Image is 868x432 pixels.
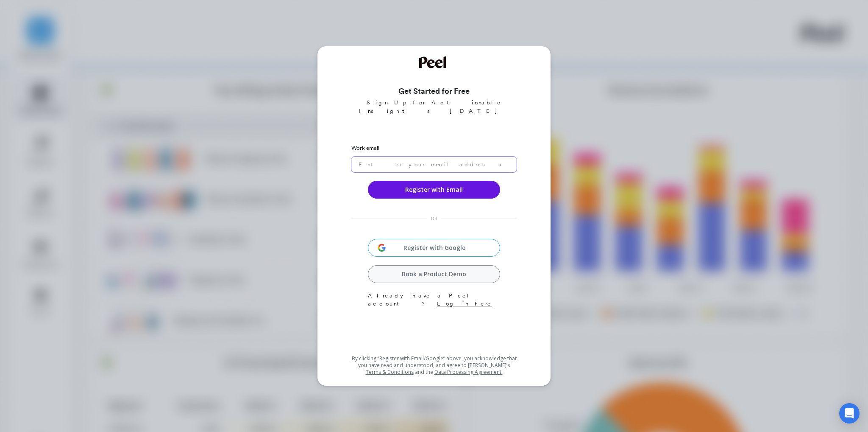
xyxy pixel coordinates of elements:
[434,368,503,376] a: Data Processing Agreement.
[437,300,492,307] a: Log in here
[351,85,517,97] h3: Get Started for Free
[419,56,449,68] img: Welcome to Peel
[431,216,437,222] span: OR
[368,265,500,283] a: Book a Product Demo
[351,355,517,376] p: By clicking “Register with Email/Google” above, you acknowledge that you have read and understood...
[368,239,500,257] button: Register with Google
[388,244,481,252] span: Register with Google
[351,144,517,152] label: Work email
[839,403,860,424] div: Open Intercom Messenger
[368,292,500,308] p: Already have a Peel account?
[351,157,517,172] input: Enter your email address
[368,181,500,199] button: Register with Email
[366,368,414,376] a: Terms & Conditions
[376,241,388,254] img: svg+xml;base64,PHN2ZyB3aWR0aD0iMzIiIGhlaWdodD0iMzIiIHZpZXdCb3g9IjAgMCAzMiAzMiIgZmlsbD0ibm9uZSIgeG...
[351,98,517,115] p: Sign Up for Actionable Insights [DATE]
